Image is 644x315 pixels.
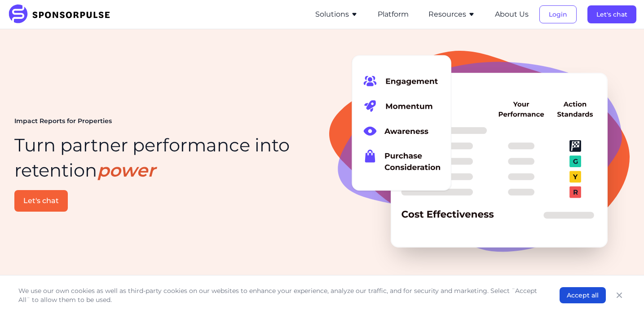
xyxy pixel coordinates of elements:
[378,10,409,18] a: Platform
[587,5,636,23] button: Let's chat
[97,159,155,181] span: power
[8,4,117,24] img: SponsorPulse
[378,9,409,20] button: Platform
[18,286,542,304] p: We use our own cookies as well as third-party cookies on our websites to enhance your experience,...
[560,287,606,303] button: Accept all
[14,190,68,212] button: Let's chat
[587,10,636,18] a: Let's chat
[599,272,644,315] iframe: Chat Widget
[539,5,577,23] button: Login
[14,117,112,126] span: Impact Reports for Properties
[14,190,315,212] a: Let's chat
[14,133,315,183] h1: Turn partner performance into retention
[539,10,577,18] a: Login
[428,9,475,20] button: Resources
[495,10,529,18] a: About Us
[315,9,358,20] button: Solutions
[495,9,529,20] button: About Us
